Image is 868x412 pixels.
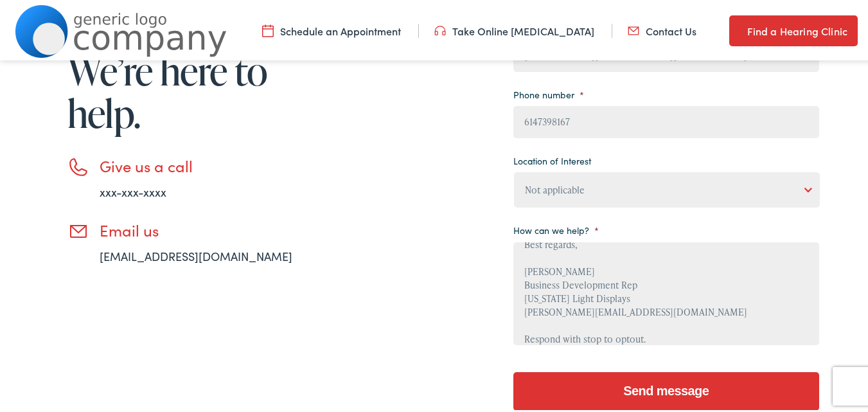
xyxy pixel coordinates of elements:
input: (XXX) XXX - XXXX [513,103,819,136]
label: Location of Interest [513,152,591,164]
img: utility icon [628,21,639,35]
a: Take Online [MEDICAL_DATA] [434,21,594,35]
h3: Give us a call [100,154,331,173]
img: utility icon [729,21,741,36]
label: Phone number [513,86,584,98]
h3: Email us [100,219,331,237]
a: Find a Hearing Clinic [729,13,858,44]
input: Send message [513,370,819,408]
a: Contact Us [628,21,696,35]
img: utility icon [434,21,446,35]
a: [EMAIL_ADDRESS][DOMAIN_NAME] [100,246,292,262]
img: utility icon [262,21,274,35]
label: How can we help? [513,222,599,233]
a: Schedule an Appointment [262,21,401,35]
a: xxx-xxx-xxxx [100,181,166,197]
